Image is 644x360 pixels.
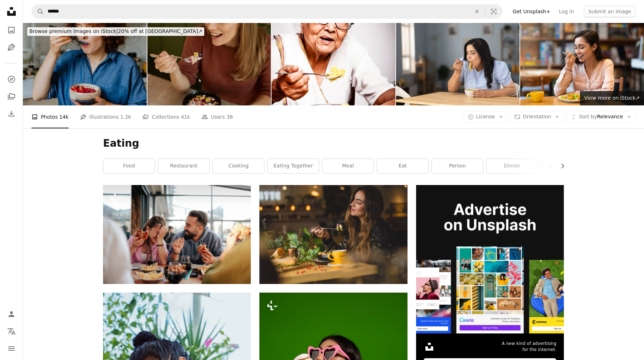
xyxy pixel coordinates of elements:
[213,159,264,173] a: cooking
[29,28,202,34] span: 20% off at [GEOGRAPHIC_DATA] ↗
[485,5,502,18] button: Visual search
[272,23,395,105] img: One senior Indian woman having food
[23,23,209,40] a: Browse premium images on iStock|20% off at [GEOGRAPHIC_DATA]↗
[103,231,251,238] a: a group of people sitting at a table eating pizza
[259,231,407,238] a: woman holding fork in front table
[508,6,555,17] a: Get Unsplash+
[103,159,155,173] a: food
[4,324,19,338] button: Language
[432,159,483,173] a: person
[259,185,407,284] img: woman holding fork in front table
[80,105,131,128] a: Illustrations 1.2k
[523,114,551,119] span: Orientation
[520,23,644,105] img: Happy latin woman eating lunch in cafe, enjoying delicious salad with closed eyes and drinking ho...
[268,159,319,173] a: eating together
[181,113,190,121] span: 41k
[416,185,564,333] img: file-1636576776643-80d394b7be57image
[502,341,556,353] span: A new kind of advertising for the internet.
[32,5,44,18] button: Search Unsplash
[510,111,563,123] button: Orientation
[29,28,118,34] span: Browse premium images on iStock |
[476,114,495,119] span: License
[4,72,19,86] a: Explore
[555,6,578,17] a: Log in
[23,23,147,105] img: Happy Woman Eating a Bowl of Delicious Oatmeal with Fruit for Breakfast
[556,159,564,173] button: scroll list to the right
[541,159,592,173] a: eating healthy
[142,105,190,128] a: Collections 41k
[4,89,19,104] a: Collections
[377,159,428,173] a: eat
[579,114,597,119] span: Sort by
[4,307,19,321] a: Log in / Sign up
[579,113,623,120] span: Relevance
[424,341,435,352] img: file-1631306537910-2580a29a3cfcimage
[584,95,640,101] span: View more on iStock ↗
[4,341,19,356] button: Menu
[487,159,538,173] a: dinner
[226,113,233,121] span: 38
[120,113,131,121] span: 1.2k
[103,137,564,150] h1: Eating
[4,106,19,121] a: Download History
[103,185,251,284] img: a group of people sitting at a table eating pizza
[584,6,635,17] button: Submit an image
[31,4,503,19] form: Find visuals sitewide
[396,23,520,105] img: Woman eating hot and spicy noodle at home stock photo
[566,111,635,123] button: Sort byRelevance
[158,159,209,173] a: restaurant
[580,91,644,105] a: View more on iStock↗
[201,105,233,128] a: Users 38
[464,111,508,123] button: License
[4,23,19,37] a: Photos
[469,5,485,18] button: Clear
[147,23,271,105] img: Mid adult woman enjoys eating healthy breakfast and drinking smoothie in food bar
[4,40,19,55] a: Illustrations
[322,159,374,173] a: meal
